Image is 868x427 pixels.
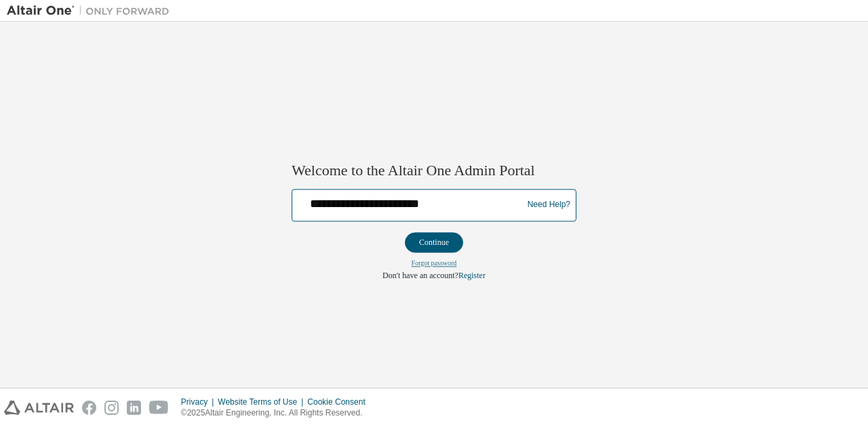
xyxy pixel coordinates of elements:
a: Need Help? [528,205,570,206]
div: Website Terms of Use [218,397,307,407]
span: Don't have an account? [382,271,458,280]
p: © 2025 Altair Engineering, Inc. All Rights Reserved. [181,407,374,419]
img: instagram.svg [104,401,119,415]
img: linkedin.svg [127,401,141,415]
div: Privacy [181,397,218,407]
div: Cookie Consent [307,397,373,407]
button: Continue [405,232,463,252]
a: Register [458,271,486,280]
img: altair_logo.svg [4,401,74,415]
a: Forgot password [412,259,457,267]
img: facebook.svg [82,401,96,415]
img: Altair One [7,4,176,18]
h2: Welcome to the Altair One Admin Portal [292,162,576,181]
img: youtube.svg [149,401,169,415]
